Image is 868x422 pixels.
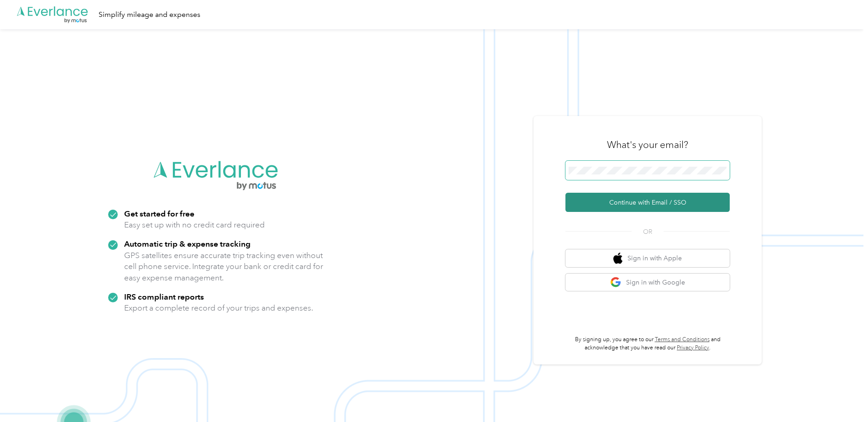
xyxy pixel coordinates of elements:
[655,336,710,343] a: Terms and Conditions
[565,193,730,212] button: Continue with Email / SSO
[99,9,200,21] div: Simplify mileage and expenses
[610,277,622,288] img: google logo
[124,239,251,248] strong: Automatic trip & expense tracking
[565,274,730,291] button: google logoSign in with Google
[565,336,730,352] p: By signing up, you agree to our and acknowledge that you have read our .
[632,227,664,237] span: OR
[124,292,204,301] strong: IRS compliant reports
[565,249,730,267] button: apple logoSign in with Apple
[124,250,324,284] p: GPS satellites ensure accurate trip tracking even without cell phone service. Integrate your bank...
[124,219,265,231] p: Easy set up with no credit card required
[124,302,313,314] p: Export a complete record of your trips and expenses.
[677,344,709,351] a: Privacy Policy
[613,253,622,264] img: apple logo
[124,209,194,218] strong: Get started for free
[607,138,688,151] h3: What's your email?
